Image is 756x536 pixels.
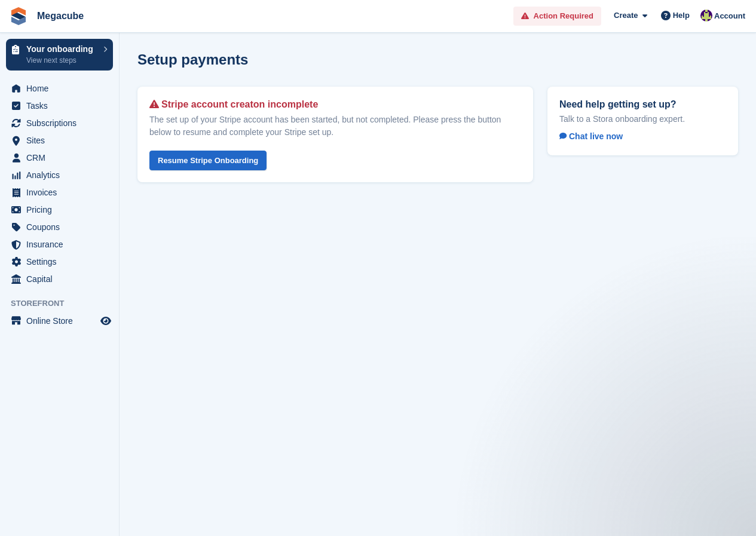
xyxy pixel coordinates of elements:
span: Subscriptions [26,115,98,131]
span: Tasks [26,97,98,114]
a: menu [6,201,113,218]
p: The set up of your Stripe account has been started, but not completed. Please press the button be... [149,114,521,139]
span: Create [614,10,638,22]
a: menu [6,97,113,114]
p: Your onboarding [26,45,97,53]
a: menu [6,167,113,183]
a: menu [6,236,113,253]
h2: Stripe account creaton incomplete [149,99,521,110]
p: Talk to a Stora onboarding expert. [559,114,726,124]
a: menu [6,219,113,235]
span: Account [714,10,745,22]
span: Insurance [26,236,98,253]
span: Pricing [26,201,98,218]
span: Home [26,80,98,97]
p: View next steps [26,55,97,66]
span: Coupons [26,219,98,235]
a: menu [6,313,113,329]
h1: Setup payments [137,51,248,68]
a: menu [6,132,113,149]
a: Megacube [32,6,88,26]
a: Chat live now [559,129,632,143]
span: Invoices [26,184,98,201]
span: Storefront [11,298,119,310]
span: Online Store [26,313,98,329]
a: menu [6,80,113,97]
a: Preview store [99,314,113,328]
span: Settings [26,253,98,270]
a: Action Required [513,7,601,26]
img: stora-icon-8386f47178a22dfd0bd8f6a31ec36ba5ce8667c1dd55bd0f319d3a0aa187defe.svg [10,7,27,25]
span: Sites [26,132,98,149]
span: Action Required [534,10,593,22]
span: Capital [26,271,98,287]
h2: Need help getting set up? [559,99,726,110]
a: menu [6,253,113,270]
span: Chat live now [559,131,623,141]
a: menu [6,271,113,287]
span: Analytics [26,167,98,183]
a: menu [6,149,113,166]
a: menu [6,184,113,201]
span: CRM [26,149,98,166]
a: Your onboarding View next steps [6,39,113,71]
a: menu [6,115,113,131]
span: Help [673,10,690,22]
img: Ashley Bellamy [700,10,712,22]
a: Resume Stripe Onboarding [149,151,267,170]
